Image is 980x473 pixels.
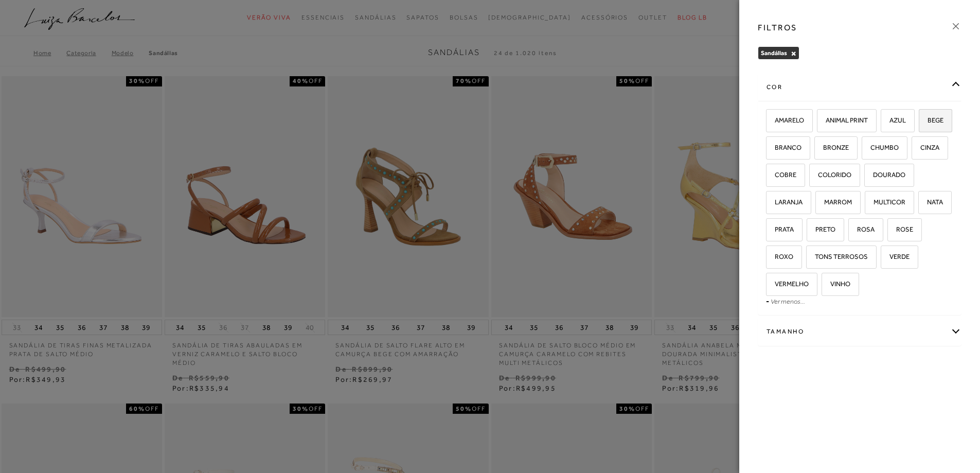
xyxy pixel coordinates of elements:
[886,226,896,236] input: ROSE
[764,117,775,127] input: AMARELO
[761,49,787,57] span: Sandálias
[758,74,961,101] div: cor
[913,144,939,151] span: CINZA
[882,116,906,124] span: AZUL
[865,171,905,179] span: DOURADO
[767,171,796,179] span: COBRE
[767,144,801,151] span: BRANCO
[860,144,870,154] input: CHUMBO
[815,117,826,127] input: ANIMAL PRINT
[847,226,857,236] input: ROSA
[823,280,850,288] span: VINHO
[764,281,775,291] input: VERMELHO
[771,297,805,305] a: Ver menos...
[810,171,851,179] span: COLORIDO
[766,297,769,305] span: -
[814,199,824,209] input: MARROM
[807,253,868,260] span: TONS TERROSOS
[758,318,961,345] div: Tamanho
[764,171,775,182] input: COBRE
[866,198,905,206] span: MULTICOR
[764,199,775,209] input: LARANJA
[820,281,830,291] input: VINHO
[917,199,927,209] input: NATA
[758,22,797,33] h3: FILTROS
[805,226,815,236] input: PRETO
[767,280,809,288] span: VERMELHO
[764,226,775,236] input: PRATA
[863,171,873,182] input: DOURADO
[767,116,804,124] span: AMARELO
[919,198,943,206] span: NATA
[882,253,910,260] span: VERDE
[863,144,899,151] span: CHUMBO
[818,116,868,124] span: ANIMAL PRINT
[767,253,793,260] span: ROXO
[815,144,849,151] span: BRONZE
[879,253,889,264] input: VERDE
[805,253,815,264] input: TONS TERROSOS
[764,253,775,264] input: ROXO
[767,225,794,233] span: PRATA
[791,50,796,57] button: Sandálias Close
[917,117,928,127] input: BEGE
[863,199,874,209] input: MULTICOR
[808,171,818,182] input: COLORIDO
[888,225,913,233] span: ROSE
[849,225,875,233] span: ROSA
[816,198,852,206] span: MARROM
[767,198,803,206] span: LARANJA
[808,225,835,233] span: PRETO
[910,144,920,154] input: CINZA
[920,116,943,124] span: BEGE
[764,144,775,154] input: BRANCO
[879,117,889,127] input: AZUL
[813,144,823,154] input: BRONZE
